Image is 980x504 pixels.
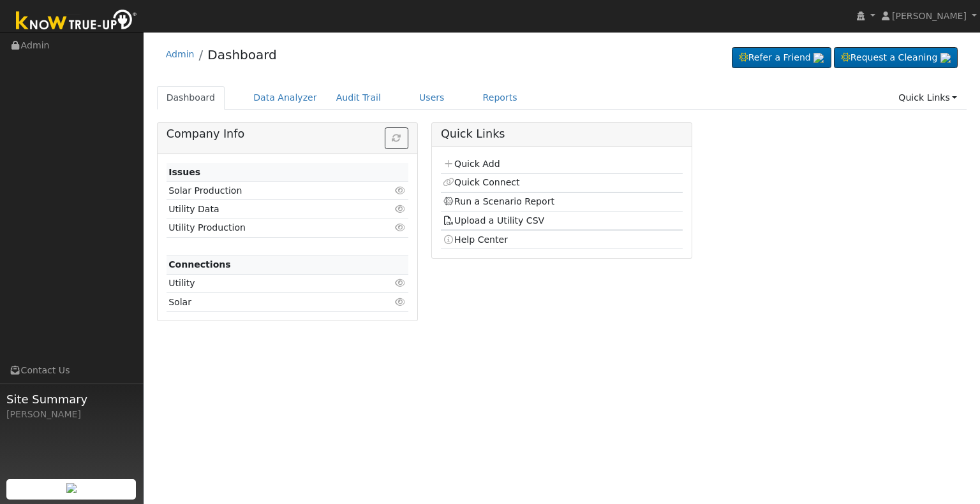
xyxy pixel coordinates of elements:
img: retrieve [66,483,77,493]
h5: Company Info [167,127,408,141]
img: Know True-Up [10,7,144,36]
i: Click to view [395,205,406,213]
span: Site Summary [6,391,137,408]
a: Audit Trail [327,86,390,110]
td: Utility Data [167,200,369,219]
i: Click to view [395,186,406,195]
a: Request a Cleaning [834,47,958,69]
span: [PERSON_NAME] [892,11,967,21]
a: Quick Connect [443,177,519,187]
a: Reports [473,86,527,110]
td: Solar Production [167,182,369,200]
i: Click to view [395,278,406,287]
div: [PERSON_NAME] [6,408,137,421]
td: Utility Production [167,219,369,237]
a: Help Center [443,234,508,245]
a: Dashboard [207,47,277,62]
a: Data Analyzer [244,86,327,110]
a: Admin [166,49,195,59]
a: Dashboard [157,86,225,110]
i: Click to view [395,298,406,306]
i: Click to view [395,223,406,232]
img: retrieve [813,53,824,63]
strong: Issues [168,167,200,177]
img: retrieve [940,53,951,63]
a: Quick Add [443,159,500,169]
a: Users [410,86,454,110]
a: Refer a Friend [732,47,831,69]
h5: Quick Links [441,127,683,141]
strong: Connections [168,259,231,270]
a: Run a Scenario Report [443,196,554,206]
td: Solar [167,293,369,312]
a: Quick Links [889,86,967,110]
td: Utility [167,274,369,292]
a: Upload a Utility CSV [443,215,544,226]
